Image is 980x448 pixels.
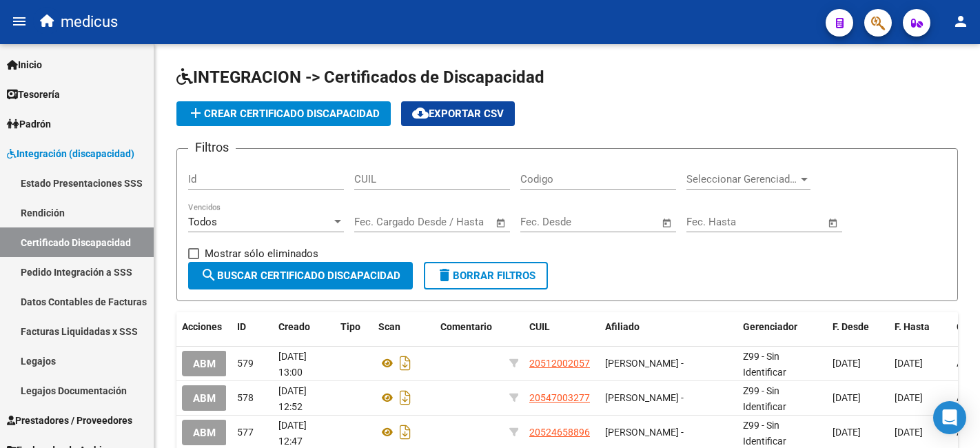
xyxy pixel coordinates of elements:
datatable-header-cell: Scan [373,312,435,342]
span: [PERSON_NAME] - [605,358,684,369]
button: Crear Certificado Discapacidad [176,101,391,126]
span: [DATE] [895,358,923,369]
input: Fecha inicio [354,216,410,228]
span: [DATE] [833,392,861,403]
mat-icon: delete [436,267,453,283]
span: Z99 - Sin Identificar [743,420,786,447]
span: Seleccionar Gerenciador [686,173,798,185]
i: Descargar documento [396,387,414,409]
span: Inicio [7,57,42,72]
span: Integración (discapacidad) [7,146,134,161]
span: Tesorería [7,87,60,102]
datatable-header-cell: Acciones [176,312,232,342]
input: Fecha fin [589,216,655,228]
span: ABM [193,358,216,370]
span: Afiliado [605,321,640,332]
button: ABM [182,385,227,411]
span: Mostrar sólo eliminados [205,245,318,262]
span: Z99 - Sin Identificar [743,351,786,378]
span: Buscar Certificado Discapacidad [201,269,400,282]
button: ABM [182,351,227,376]
span: medicus [61,7,118,37]
mat-icon: add [187,105,204,121]
span: [DATE] [833,427,861,438]
mat-icon: search [201,267,217,283]
input: Fecha fin [755,216,821,228]
span: [DATE] 13:00 [278,351,307,378]
i: Descargar documento [396,421,414,443]
input: Fecha inicio [686,216,742,228]
span: 579 [237,358,254,369]
i: Descargar documento [396,352,414,374]
span: ID [237,321,246,332]
span: 20524658896 [529,427,590,438]
button: Open calendar [660,215,675,231]
span: Borrar Filtros [436,269,535,282]
datatable-header-cell: Tipo [335,312,373,342]
span: [DATE] 12:52 [278,385,307,412]
span: Z99 - Sin Identificar [743,385,786,412]
span: 20547003277 [529,392,590,403]
mat-icon: person [952,13,969,30]
span: [DATE] 12:47 [278,420,307,447]
datatable-header-cell: Afiliado [600,312,737,342]
span: 577 [237,427,254,438]
span: F. Desde [833,321,869,332]
button: Exportar CSV [401,101,515,126]
span: INTEGRACION -> Certificados de Discapacidad [176,68,544,87]
span: Prestadores / Proveedores [7,413,132,428]
span: CUIL [529,321,550,332]
span: Crear Certificado Discapacidad [187,108,380,120]
span: Gerenciador [743,321,797,332]
datatable-header-cell: Creado [273,312,335,342]
button: Borrar Filtros [424,262,548,289]
button: Buscar Certificado Discapacidad [188,262,413,289]
span: Tipo [340,321,360,332]
input: Fecha inicio [520,216,576,228]
span: 20512002057 [529,358,590,369]
datatable-header-cell: Comentario [435,312,504,342]
mat-icon: cloud_download [412,105,429,121]
button: Open calendar [493,215,509,231]
span: [DATE] [895,392,923,403]
input: Fecha fin [422,216,489,228]
span: Scan [378,321,400,332]
span: ABM [193,392,216,405]
button: Open calendar [826,215,841,231]
mat-icon: menu [11,13,28,30]
span: 578 [237,392,254,403]
h3: Filtros [188,138,236,157]
span: [DATE] [833,358,861,369]
span: Todos [188,216,217,228]
span: Acciones [182,321,222,332]
datatable-header-cell: CUIL [524,312,600,342]
span: [PERSON_NAME] - [605,427,684,438]
datatable-header-cell: Gerenciador [737,312,827,342]
datatable-header-cell: F. Hasta [889,312,951,342]
span: F. Hasta [895,321,930,332]
div: Open Intercom Messenger [933,401,966,434]
span: Exportar CSV [412,108,504,120]
span: ABM [193,427,216,439]
span: Padrón [7,116,51,132]
span: Creado [278,321,310,332]
span: Comentario [440,321,492,332]
span: [DATE] [895,427,923,438]
button: ABM [182,420,227,445]
datatable-header-cell: F. Desde [827,312,889,342]
span: [PERSON_NAME] - [605,392,684,403]
datatable-header-cell: ID [232,312,273,342]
